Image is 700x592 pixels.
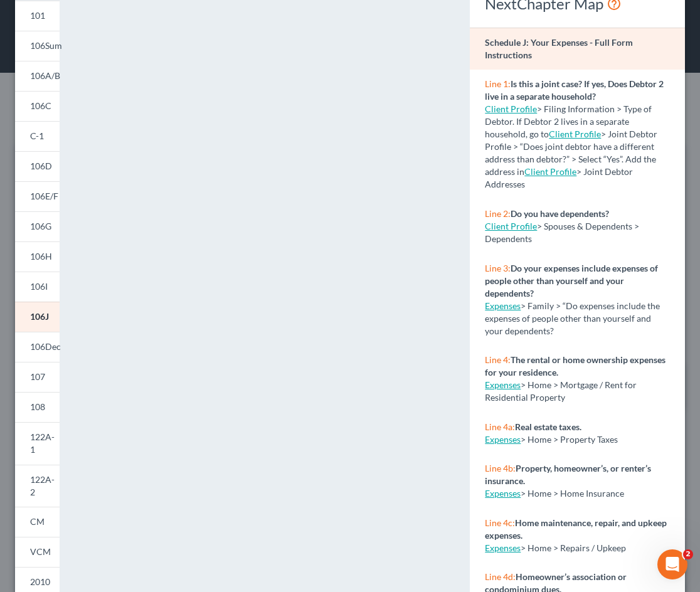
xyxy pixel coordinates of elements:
[485,463,516,473] span: Line 4b:
[15,302,60,332] a: 106J
[15,272,60,302] a: 106I
[30,70,60,81] span: 106A/B
[485,78,511,89] span: Line 1:
[521,542,626,553] span: > Home > Repairs / Upkeep
[521,488,624,499] span: > Home > Home Insurance
[549,129,601,139] a: Client Profile
[15,362,60,392] a: 107
[485,103,537,114] a: Client Profile
[657,549,687,579] iframe: Intercom live chat
[485,434,521,445] a: Expenses
[30,474,55,497] span: 122A-2
[15,507,60,537] a: CM
[15,91,60,121] a: 106C
[485,517,515,528] span: Line 4c:
[30,191,58,201] span: 106E/F
[485,517,667,541] strong: Home maintenance, repair, and upkeep expenses.
[15,181,60,211] a: 106E/F
[485,354,666,378] strong: The rental or home ownership expenses for your residence.
[30,221,51,231] span: 106G
[30,371,45,382] span: 107
[485,488,521,499] a: Expenses
[485,300,660,336] span: > Family > “Do expenses include the expenses of people other than yourself and your dependents?
[15,1,60,31] a: 101
[30,161,52,171] span: 106D
[485,571,516,582] span: Line 4d:
[485,263,658,299] strong: Do your expenses include expenses of people other than yourself and your dependents?
[15,121,60,151] a: C-1
[485,542,521,553] a: Expenses
[15,392,60,422] a: 108
[15,151,60,181] a: 106D
[485,129,657,177] span: > Joint Debtor Profile > “Does joint debtor have a different address than debtor?” > Select “Yes”...
[515,421,581,432] strong: Real estate taxes.
[30,40,62,51] span: 106Sum
[30,546,51,557] span: VCM
[30,516,45,527] span: CM
[485,103,652,139] span: > Filing Information > Type of Debtor. If Debtor 2 lives in a separate household, go to
[30,251,52,262] span: 106H
[485,78,664,102] strong: Is this a joint case? If yes, Does Debtor 2 live in a separate household?
[30,311,49,322] span: 106J
[485,37,633,60] strong: Schedule J: Your Expenses - Full Form Instructions
[15,241,60,272] a: 106H
[485,221,639,244] span: > Spouses & Dependents > Dependents
[683,549,693,559] span: 2
[30,341,61,352] span: 106Dec
[15,61,60,91] a: 106A/B
[15,465,60,507] a: 122A-2
[30,100,51,111] span: 106C
[524,166,576,177] a: Client Profile
[485,221,537,231] a: Client Profile
[485,421,515,432] span: Line 4a:
[485,263,511,273] span: Line 3:
[30,10,45,21] span: 101
[485,379,637,403] span: > Home > Mortgage / Rent for Residential Property
[15,422,60,465] a: 122A-1
[15,211,60,241] a: 106G
[30,431,55,455] span: 122A-1
[30,130,44,141] span: C-1
[30,401,45,412] span: 108
[485,166,633,189] span: > Joint Debtor Addresses
[15,537,60,567] a: VCM
[30,576,50,587] span: 2010
[15,332,60,362] a: 106Dec
[511,208,609,219] strong: Do you have dependents?
[521,434,618,445] span: > Home > Property Taxes
[15,31,60,61] a: 106Sum
[485,208,511,219] span: Line 2:
[30,281,48,292] span: 106I
[485,463,651,486] strong: Property, homeowner’s, or renter’s insurance.
[485,300,521,311] a: Expenses
[485,379,521,390] a: Expenses
[485,354,511,365] span: Line 4:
